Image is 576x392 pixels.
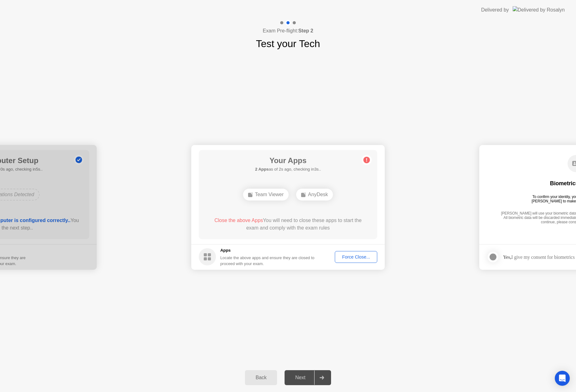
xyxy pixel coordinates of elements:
[255,167,269,172] b: 2 Apps
[255,166,321,172] h5: as of 2s ago, checking in3s..
[337,254,375,259] div: Force Close...
[298,28,313,33] b: Step 2
[245,370,277,385] button: Back
[256,36,320,51] h1: Test your Tech
[481,6,509,14] div: Delivered by
[208,217,369,232] div: You will need to close these apps to start the exam and comply with the exam rules
[263,27,313,35] h4: Exam Pre-flight:
[255,155,321,166] h1: Your Apps
[513,6,565,13] img: Delivered by Rosalyn
[220,255,315,267] div: Locate the above apps and ensure they are closed to proceed with your exam.
[555,371,570,386] div: Open Intercom Messenger
[296,189,333,201] div: AnyDesk
[286,375,314,380] div: Next
[220,247,315,254] h5: Apps
[214,218,263,223] span: Close the above Apps
[285,370,331,385] button: Next
[503,254,511,260] strong: Yes,
[335,251,377,263] button: Force Close...
[247,375,275,380] div: Back
[243,189,289,201] div: Team Viewer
